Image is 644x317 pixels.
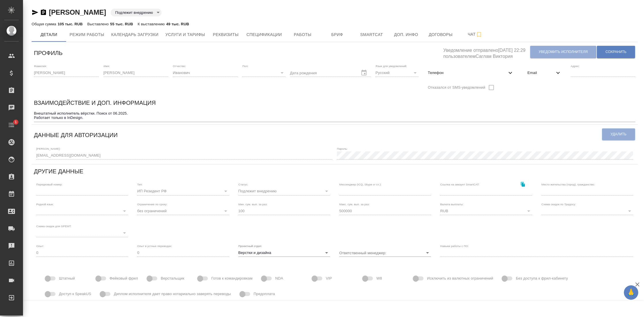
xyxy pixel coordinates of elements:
[212,31,239,38] span: Реквизиты
[597,46,635,58] button: Сохранить
[358,31,386,38] span: Smartcat
[36,244,44,247] label: Опыт:
[34,130,118,140] h6: Данные для авторизации
[275,276,283,281] span: NDA
[137,244,172,247] label: Опыт в устных переводах:
[375,69,419,77] div: Русский
[34,98,156,107] h6: Взаимодействие и доп. информация
[375,64,407,67] label: Язык для уведомлений:
[476,31,482,38] svg: Подписаться
[111,9,162,16] div: Подлежит внедрению
[238,187,330,195] div: Подлежит внедрению
[541,183,595,186] label: Место жительства (город), гражданство:
[326,276,332,281] span: VIP
[238,183,248,186] label: Статус:
[517,178,529,190] button: Скопировать ссылку
[427,31,455,38] span: Договоры
[36,225,72,228] label: Схема скидок для GPEMT:
[624,285,638,300] button: 🙏
[242,64,248,67] label: Пол:
[137,203,167,206] label: Ограничение по сроку:
[246,31,282,38] span: Спецификации
[440,183,480,186] label: Ссылка на аккаунт SmartCAT:
[36,147,60,150] label: [PERSON_NAME]:
[339,203,370,206] label: Макс. сум. вып. за раз:
[165,31,205,38] span: Услуги и тарифы
[11,119,20,125] span: 1
[440,207,532,215] div: RUB
[238,244,262,247] label: Проектный отдел:
[70,31,104,38] span: Режим работы
[440,203,463,206] label: Валюта выплаты:
[114,291,231,297] span: Диплом исполнителя дает право нотариально заверять переводы
[32,22,57,26] p: Общая сумма
[32,9,39,16] button: Скопировать ссылку для ЯМессенджера
[36,203,54,206] label: Родной язык:
[34,64,47,67] label: Фамилия:
[103,64,110,67] label: Имя:
[110,22,133,26] p: 55 тыс. RUB
[111,31,159,38] span: Календарь загрузки
[1,118,22,132] a: 1
[49,8,106,16] a: [PERSON_NAME]
[137,207,229,215] div: без ограничений
[516,276,568,281] span: Без доступа к фрил-кабинету
[376,276,382,281] span: W8
[36,183,62,186] label: Порядковый номер:
[571,64,580,67] label: Адрес:
[110,276,138,281] span: Фейковый фрил
[34,167,83,176] h6: Другие данные
[34,111,635,120] textarea: Внештатный исполнитель вёрстки. Поиск от 06.2025. Работает только в InDesign.
[137,183,143,186] label: Тип:
[523,67,566,79] div: Email
[34,48,63,58] h6: Профиль
[443,44,530,60] h5: Уведомление отправлено [DATE] 22:29 пользователем Саглам Виктория
[337,147,348,150] label: Пароль:
[40,9,47,16] button: Скопировать ссылку
[423,67,518,79] div: Телефон
[87,22,110,26] p: Выставлено
[339,183,382,186] label: Мессенджер (ICQ, Skype и т.п.):
[289,31,317,38] span: Работы
[428,70,507,76] span: Телефон
[59,276,75,281] span: Штатный
[173,64,186,67] label: Отчество:
[238,203,268,206] label: Мин. сум. вып. за раз:
[254,291,275,297] span: Предоплата
[428,85,485,90] span: Отказался от SMS-уведомлений
[114,10,155,15] button: Подлежит внедрению
[323,31,351,38] span: Бриф
[35,31,63,38] span: Детали
[427,276,493,281] span: Исключить из валютных ограничений
[392,31,420,38] span: Доп. инфо
[605,50,626,54] span: Сохранить
[626,286,636,299] span: 🙏
[541,203,576,206] label: Схема скидок по Традосу:
[423,249,432,257] button: Open
[461,31,489,38] span: Чат
[323,249,331,257] button: Open
[161,276,184,281] span: Верстальщик
[528,70,555,76] span: Email
[59,291,91,297] span: Доступ к SpeakUS
[137,187,229,195] div: ИП Резидент РФ
[440,244,469,247] label: Навыки работы с ПО:
[166,22,189,26] p: 49 тыс. RUB
[138,22,166,26] p: К выставлению
[57,22,83,26] p: 105 тыс. RUB
[211,276,252,281] span: Готов к командировкам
